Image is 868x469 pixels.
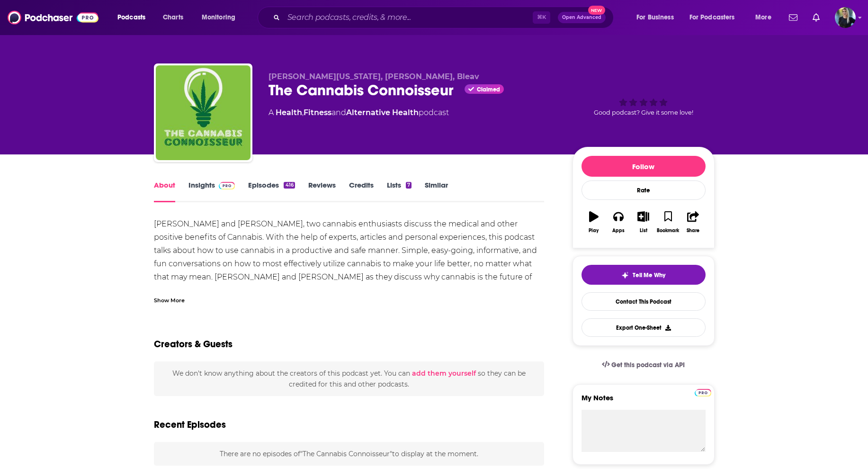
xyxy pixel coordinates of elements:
span: Good podcast? Give it some love! [594,109,693,116]
a: Reviews [308,180,336,202]
button: Bookmark [656,205,680,239]
button: open menu [683,10,749,25]
button: Show profile menu [835,7,856,28]
span: Tell Me Why [633,271,665,279]
a: InsightsPodchaser Pro [188,180,235,202]
div: Share [687,228,699,234]
button: open menu [749,10,783,25]
a: Pro website [695,388,711,397]
span: Get this podcast via API [611,361,685,369]
span: There are no episodes of "The Cannabis Connoisseur" to display at the moment. [220,450,478,458]
div: List [640,228,647,234]
a: Alternative Health [346,108,419,117]
div: Search podcasts, credits, & more... [267,7,623,28]
a: Similar [425,180,448,202]
button: Follow [582,156,706,177]
span: Charts [163,11,183,24]
span: ⌘ K [533,11,550,24]
img: The Cannabis Connoisseur [156,65,251,160]
button: List [631,205,655,239]
span: Logged in as ChelseaKershaw [835,7,856,28]
img: Podchaser Pro [219,182,235,189]
div: Rate [582,180,706,200]
div: A podcast [268,107,449,118]
span: We don't know anything about the creators of this podcast yet . You can so they can be credited f... [172,369,526,388]
a: Charts [157,10,189,25]
div: [PERSON_NAME] and [PERSON_NAME], two cannabis enthusiasts discuss the medical and other positive ... [154,217,545,363]
a: Health [276,108,302,117]
a: About [154,180,175,202]
span: Podcasts [117,11,145,24]
span: Claimed [477,87,500,92]
a: Show notifications dropdown [785,9,801,26]
span: More [755,11,771,24]
a: Show notifications dropdown [809,9,823,26]
div: 7 [406,182,412,189]
span: For Podcasters [689,11,735,24]
label: My Notes [582,393,706,410]
a: Fitness [304,108,331,117]
button: open menu [195,10,248,25]
a: Lists7 [387,180,412,202]
span: [PERSON_NAME][US_STATE], [PERSON_NAME], Bleav [268,72,479,81]
div: 416 [284,182,295,189]
button: Export One-Sheet [582,318,706,337]
button: Share [680,205,705,239]
img: tell me why sparkle [621,271,629,279]
a: Episodes416 [248,180,295,202]
h2: Creators & Guests [154,338,233,350]
button: tell me why sparkleTell Me Why [582,265,706,285]
span: Open Advanced [562,15,601,20]
button: open menu [630,10,686,25]
button: open menu [111,10,158,25]
img: User Profile [835,7,856,28]
span: and [331,108,346,117]
a: Credits [349,180,374,202]
span: Monitoring [202,11,235,24]
input: Search podcasts, credits, & more... [284,10,533,25]
button: Apps [606,205,631,239]
div: Good podcast? Give it some love! [573,72,715,131]
div: Play [589,228,599,234]
a: Contact This Podcast [582,292,706,311]
h2: Recent Episodes [154,419,226,431]
span: For Business [636,11,674,24]
div: Apps [612,228,625,234]
div: Bookmark [657,228,679,234]
button: add them yourself [412,370,476,377]
img: Podchaser - Follow, Share and Rate Podcasts [8,9,98,27]
button: Play [582,205,606,239]
span: , [302,108,304,117]
a: Get this podcast via API [594,353,693,377]
img: Podchaser Pro [695,389,711,397]
span: New [588,6,605,15]
button: Open AdvancedNew [558,12,606,23]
